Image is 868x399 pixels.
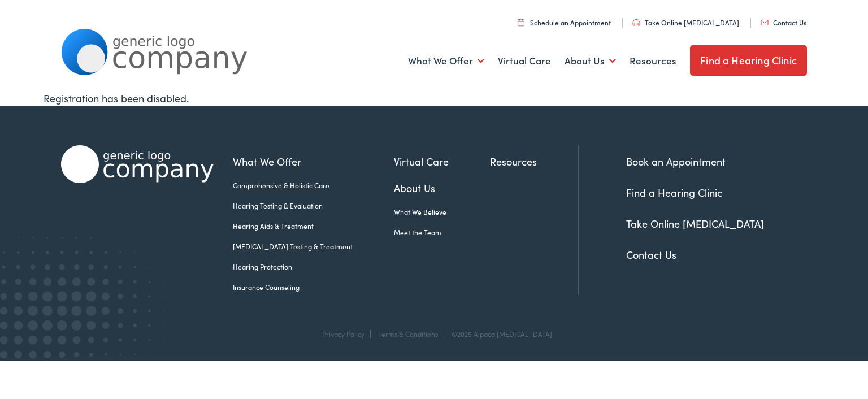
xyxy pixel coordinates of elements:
a: What We Believe [394,207,490,217]
a: Take Online [MEDICAL_DATA] [626,216,764,231]
a: About Us [394,180,490,196]
a: Contact Us [761,18,806,27]
a: Privacy Policy [322,329,364,339]
a: About Us [565,40,616,82]
a: Resources [630,40,676,82]
a: What We Offer [233,154,394,169]
a: Take Online [MEDICAL_DATA] [632,18,739,27]
div: Registration has been disabled. [44,90,824,106]
a: Virtual Care [394,154,490,169]
a: Insurance Counseling [233,282,394,292]
a: Hearing Testing & Evaluation [233,201,394,211]
img: utility icon [632,19,640,26]
img: utility icon [518,19,524,26]
a: Schedule an Appointment [518,18,611,27]
img: utility icon [761,20,769,25]
a: [MEDICAL_DATA] Testing & Treatment [233,241,394,251]
a: Hearing Aids & Treatment [233,221,394,231]
a: Hearing Protection [233,262,394,272]
a: Virtual Care [498,40,551,82]
a: Find a Hearing Clinic [690,45,807,76]
a: Book an Appointment [626,154,726,168]
a: Terms & Conditions [378,329,438,339]
img: Alpaca Audiology [61,145,214,183]
a: Resources [490,154,578,169]
a: Find a Hearing Clinic [626,185,722,199]
a: Comprehensive & Holistic Care [233,180,394,190]
a: What We Offer [408,40,484,82]
div: ©2025 Alpaca [MEDICAL_DATA] [446,330,552,338]
a: Meet the Team [394,227,490,237]
a: Contact Us [626,248,676,262]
